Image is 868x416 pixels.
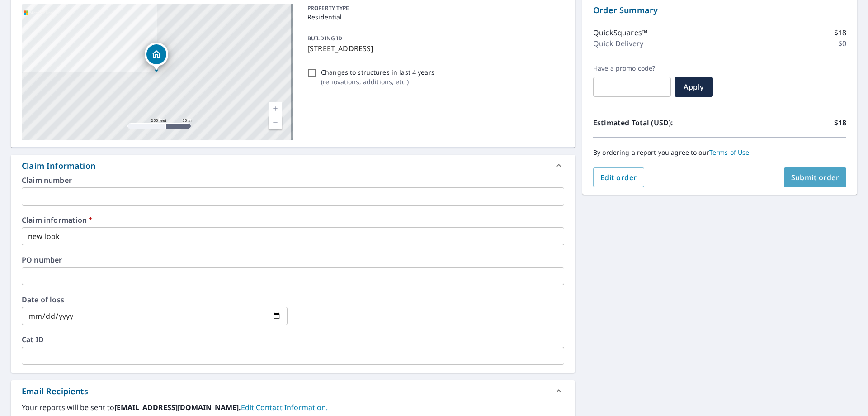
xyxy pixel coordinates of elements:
[593,4,846,16] p: Order Summary
[791,172,840,182] span: Submit order
[307,34,342,42] p: BUILDING ID
[241,402,328,412] a: EditContactInfo
[593,167,644,187] button: Edit order
[307,12,561,22] p: Residential
[784,167,847,187] button: Submit order
[145,43,168,71] div: Dropped pin, building 1, Residential property, 8 Carleton Dr Pittsburgh, PA 15243
[22,216,564,224] label: Claim information
[269,102,282,115] a: Current Level 17, Zoom In
[22,402,564,413] label: Your reports will be sent to
[593,117,720,128] p: Estimated Total (USD):
[114,402,241,412] b: [EMAIL_ADDRESS][DOMAIN_NAME].
[593,148,846,157] p: By ordering a report you agree to our
[593,27,647,38] p: QuickSquares™
[675,77,713,97] button: Apply
[321,67,434,77] p: Changes to structures in last 4 years
[11,155,575,177] div: Claim Information
[682,82,706,92] span: Apply
[307,4,561,12] p: PROPERTY TYPE
[834,27,846,38] p: $18
[22,256,564,263] label: PO number
[22,296,288,303] label: Date of loss
[269,115,282,129] a: Current Level 17, Zoom Out
[22,336,564,343] label: Cat ID
[22,177,564,184] label: Claim number
[307,43,561,54] p: [STREET_ADDRESS]
[593,64,671,72] label: Have a promo code?
[11,380,575,402] div: Email Recipients
[321,77,434,86] p: ( renovations, additions, etc. )
[22,160,95,172] div: Claim Information
[600,172,637,182] span: Edit order
[834,117,846,128] p: $18
[593,38,643,49] p: Quick Delivery
[838,38,846,49] p: $0
[22,385,88,397] div: Email Recipients
[709,148,750,157] a: Terms of Use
